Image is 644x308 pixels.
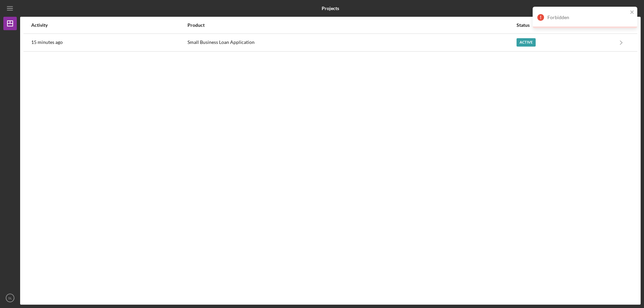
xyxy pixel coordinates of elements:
div: Small Business Loan Application [187,34,516,51]
div: Product [187,22,516,28]
button: SL [3,291,17,305]
button: close [630,9,635,16]
div: Activity [31,22,187,28]
div: Forbidden [547,15,628,20]
b: Projects [322,6,339,11]
text: SL [8,296,12,300]
div: Active [517,38,536,47]
div: Status [517,22,612,28]
time: 2025-09-03 11:52 [31,40,63,45]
